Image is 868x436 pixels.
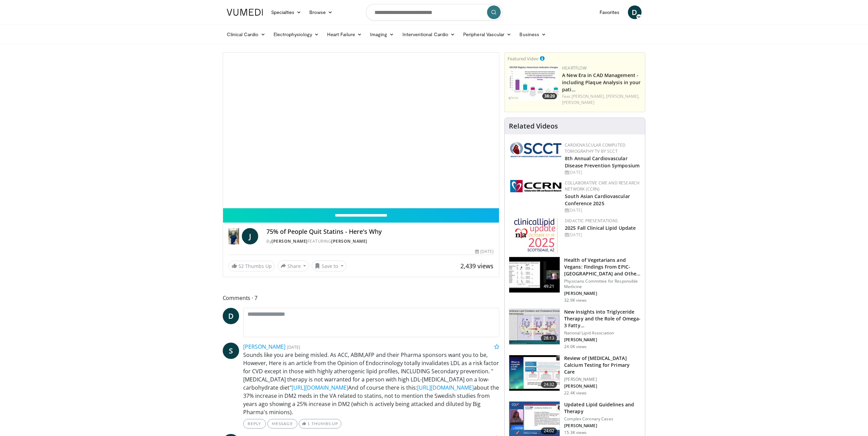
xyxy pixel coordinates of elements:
[292,384,348,391] a: [URL][DOMAIN_NAME]
[509,309,641,349] a: 28:13 New Insights into Triglyceride Therapy and the Role of Omega-3 Fatty… National Lipid Associ...
[541,381,557,388] span: 24:32
[564,344,587,349] p: 24.0K views
[266,238,494,244] div: By FEATURING
[564,401,641,415] h3: Updated Lipid Guidelines and Therapy
[223,28,269,41] a: Clinical Cardio
[242,228,258,244] a: J
[460,262,494,270] span: 2,439 views
[509,355,641,396] a: 24:32 Review of [MEDICAL_DATA] Calcium Testing for Primary Care [PERSON_NAME] [PERSON_NAME] 22.4K...
[572,93,605,99] a: [PERSON_NAME],
[507,56,539,62] small: Featured Video
[417,384,474,391] a: [URL][DOMAIN_NAME]
[541,283,557,290] span: 49:21
[238,263,244,269] span: 52
[229,261,275,271] a: 52 Thumbs Up
[312,260,347,271] button: Save to
[564,384,641,389] p: [PERSON_NAME]
[509,257,560,292] img: 606f2b51-b844-428b-aa21-8c0c72d5a896.150x105_q85_crop-smart_upscale.jpg
[542,93,557,99] span: 38:20
[541,427,557,434] span: 24:02
[509,257,641,303] a: 49:21 Health of Vegetarians and Vegans: Findings From EPIC-[GEOGRAPHIC_DATA] and Othe… Physicians...
[564,330,641,336] p: National Lipid Association
[510,142,561,157] img: 51a70120-4f25-49cc-93a4-67582377e75f.png.150x105_q85_autocrop_double_scale_upscale_version-0.2.png
[564,298,587,303] p: 32.9K views
[565,193,630,207] a: South Asian Cardiovascular Conference 2025
[564,291,641,296] p: [PERSON_NAME]
[507,65,559,101] a: 38:20
[398,28,459,41] a: Interventional Cardio
[564,416,641,422] p: Complex Coronary Cases
[223,343,239,359] a: S
[564,309,641,329] h3: New Insights into Triglyceride Therapy and the Role of Omega-3 Fatty…
[243,343,285,350] a: [PERSON_NAME]
[243,351,500,416] p: Sounds like you are being misled. As ACC, ABIM,AFP and their Pharma sponsors want you to be, Howe...
[507,65,559,101] img: 738d0e2d-290f-4d89-8861-908fb8b721dc.150x105_q85_crop-smart_upscale.jpg
[565,218,639,224] div: Didactic Presentations
[223,53,499,208] video-js: Video Player
[509,355,560,391] img: f4af32e0-a3f3-4dd9-8ed6-e543ca885e6d.150x105_q85_crop-smart_upscale.jpg
[366,28,398,41] a: Imaging
[509,309,560,344] img: 45ea033d-f728-4586-a1ce-38957b05c09e.150x105_q85_crop-smart_upscale.jpg
[565,207,639,213] div: [DATE]
[459,28,515,41] a: Peripheral Vascular
[299,419,341,429] a: 1 Thumbs Up
[475,249,494,255] div: [DATE]
[565,232,639,238] div: [DATE]
[287,344,300,350] small: [DATE]
[307,421,310,426] span: 1
[331,238,367,244] a: [PERSON_NAME]
[305,5,337,19] a: Browse
[564,279,641,289] p: Physicians Committee for Responsible Medicine
[514,218,558,254] img: d65bce67-f81a-47c5-b47d-7b8806b59ca8.jpg.150x105_q85_autocrop_double_scale_upscale_version-0.2.jpg
[562,93,642,106] div: Feat.
[266,228,494,236] h4: 75% of People Quit Statins - Here's Why
[564,355,641,375] h3: Review of [MEDICAL_DATA] Calcium Testing for Primary Care
[323,28,366,41] a: Heart Failure
[267,5,306,19] a: Specialties
[565,225,636,231] a: 2025 Fall Clinical Lipid Update
[267,419,297,429] a: Message
[564,390,587,396] p: 22.4K views
[565,169,639,176] div: [DATE]
[243,419,266,429] a: Reply
[223,294,500,302] span: Comments 7
[515,28,550,41] a: Business
[366,4,502,20] input: Search topics, interventions
[565,180,639,192] a: Collaborative CME and Research Network (CCRN)
[509,122,558,130] h4: Related Videos
[227,9,263,16] img: VuMedi Logo
[564,257,641,277] h3: Health of Vegetarians and Vegans: Findings From EPIC-[GEOGRAPHIC_DATA] and Othe…
[562,72,641,93] a: A New Era in CAD Management - including Plaque Analysis in your pati…
[564,423,641,429] p: [PERSON_NAME]
[606,93,639,99] a: [PERSON_NAME],
[595,5,624,19] a: Favorites
[278,260,309,271] button: Share
[564,337,641,343] p: [PERSON_NAME]
[564,430,587,435] p: 15.3K views
[510,180,561,192] img: a04ee3ba-8487-4636-b0fb-5e8d268f3737.png.150x105_q85_autocrop_double_scale_upscale_version-0.2.png
[562,100,594,105] a: [PERSON_NAME]
[269,28,323,41] a: Electrophysiology
[223,308,239,324] a: D
[229,228,239,244] img: Dr. Jordan Rennicke
[565,155,639,169] a: 8th Annual Cardiovascular Disease Prevention Symposium
[565,142,626,154] a: Cardiovascular Computed Tomography TV by SCCT
[271,238,308,244] a: [PERSON_NAME]
[628,5,642,19] a: D
[564,377,641,382] p: [PERSON_NAME]
[562,65,587,71] a: Heartflow
[541,335,557,342] span: 28:13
